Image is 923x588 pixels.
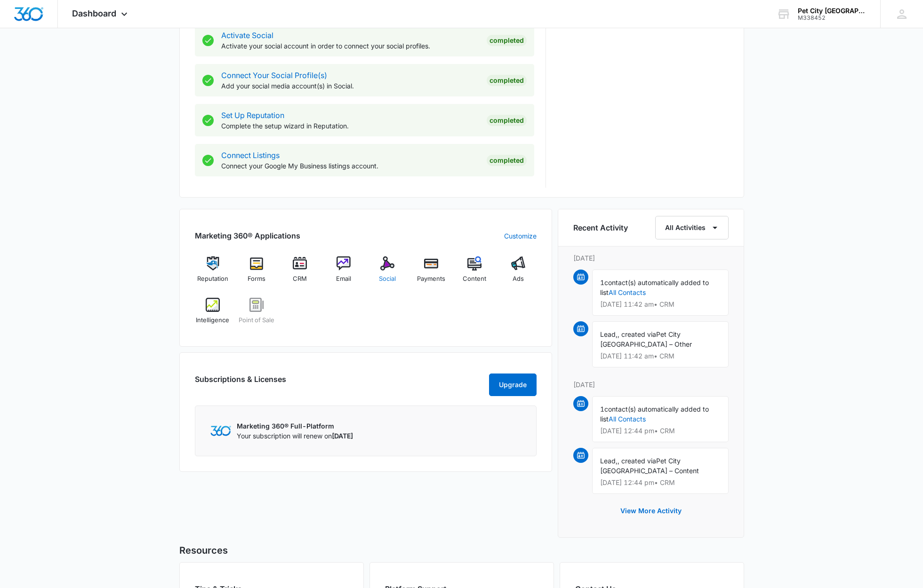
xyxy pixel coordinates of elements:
[798,7,867,15] div: account name
[221,31,273,40] a: Activate Social
[600,479,721,486] p: [DATE] 12:44 pm • CRM
[326,256,362,290] a: Email
[238,298,274,332] a: Point of Sale
[600,405,709,423] span: contact(s) automatically added to list
[609,415,646,423] a: All Contacts
[413,256,449,290] a: Payments
[600,428,721,434] p: [DATE] 12:44 pm • CRM
[293,274,307,284] span: CRM
[221,111,284,120] a: Set Up Reputation
[573,253,729,263] p: [DATE]
[487,75,527,86] div: Completed
[195,230,300,241] h2: Marketing 360® Applications
[195,373,286,392] h2: Subscriptions & Licenses
[417,274,445,284] span: Payments
[600,405,604,413] span: 1
[332,432,353,440] span: [DATE]
[798,15,867,21] div: account id
[72,8,116,18] span: Dashboard
[221,121,479,131] p: Complete the setup wizard in Reputation.
[210,426,231,436] img: Marketing 360 Logo
[600,301,721,308] p: [DATE] 11:42 am • CRM
[600,353,721,359] p: [DATE] 11:42 am • CRM
[179,543,744,557] h5: Resources
[237,431,353,441] p: Your subscription will renew on
[609,288,646,296] a: All Contacts
[221,41,479,51] p: Activate your social account in order to connect your social profiles.
[239,316,274,325] span: Point of Sale
[238,256,274,290] a: Forms
[611,500,691,522] button: View More Activity
[195,298,231,332] a: Intelligence
[221,81,479,91] p: Add your social media account(s) in Social.
[195,256,231,290] a: Reputation
[600,278,709,296] span: contact(s) automatically added to list
[379,274,396,284] span: Social
[248,274,265,284] span: Forms
[336,274,351,284] span: Email
[487,155,527,166] div: Completed
[487,35,527,46] div: Completed
[489,373,537,396] button: Upgrade
[221,151,280,160] a: Connect Listings
[618,330,656,338] span: , created via
[237,421,353,431] p: Marketing 360® Full-Platform
[221,71,327,80] a: Connect Your Social Profile(s)
[196,316,229,325] span: Intelligence
[573,222,628,233] h6: Recent Activity
[463,274,486,284] span: Content
[487,115,527,126] div: Completed
[618,457,656,465] span: , created via
[600,457,618,465] span: Lead,
[513,274,524,284] span: Ads
[282,256,318,290] a: CRM
[600,330,618,338] span: Lead,
[655,216,729,239] button: All Activities
[500,256,537,290] a: Ads
[197,274,228,284] span: Reputation
[457,256,493,290] a: Content
[369,256,406,290] a: Social
[221,161,479,171] p: Connect your Google My Business listings account.
[504,231,537,241] a: Customize
[600,278,604,286] span: 1
[573,380,729,389] p: [DATE]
